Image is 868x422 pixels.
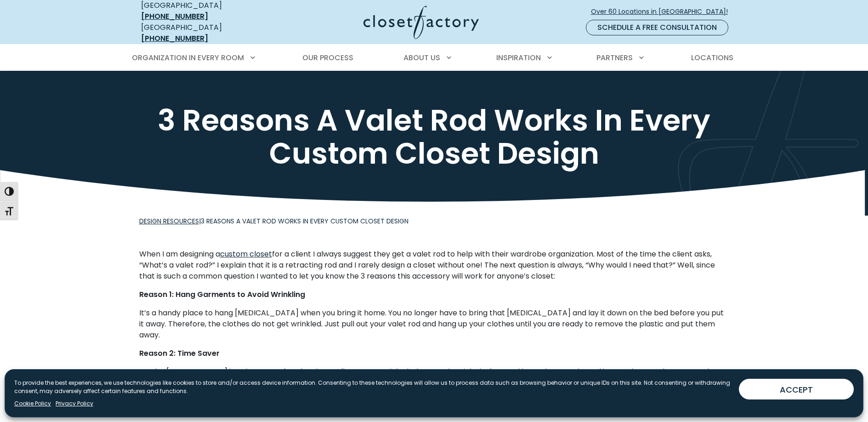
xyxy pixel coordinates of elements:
[302,52,353,63] span: Our Process
[220,249,272,259] a: custom closet
[739,379,854,399] button: ACCEPT
[363,6,479,39] img: Closet Factory Logo
[586,20,728,35] a: Schedule a Free Consultation
[691,52,733,63] span: Locations
[132,52,244,63] span: Organization in Every Room
[139,217,408,226] span: |
[56,399,93,408] a: Privacy Policy
[139,217,199,226] a: Design Resources
[139,308,729,341] p: It’s a handy place to hang [MEDICAL_DATA] when you bring it home. You no longer have to bring tha...
[403,52,440,63] span: About Us
[627,366,649,377] a: closet
[590,4,736,20] a: Over 60 Locations in [GEOGRAPHIC_DATA]!
[139,366,729,388] p: A valet [PERSON_NAME] is a time saver for planning outfits. You can pick clothes out the night be...
[141,33,208,44] a: [PHONE_NUMBER]
[591,7,735,17] span: Over 60 Locations in [GEOGRAPHIC_DATA]!
[141,11,208,22] a: [PHONE_NUMBER]
[141,22,274,44] div: [GEOGRAPHIC_DATA]
[14,379,732,395] p: To provide the best experiences, we use technologies like cookies to store and/or access device i...
[139,104,729,170] h1: 3 Reasons A Valet Rod Works In Every Custom Closet Design
[139,289,305,300] strong: Reason 1: Hang Garments to Avoid Wrinkling
[125,45,743,71] nav: Primary Menu
[201,217,408,226] span: 3 Reasons A Valet Rod Works In Every Custom Closet Design
[139,348,220,359] strong: Reason 2: Time Saver
[496,52,541,63] span: Inspiration
[139,249,729,282] p: When I am designing a for a client I always suggest they get a valet rod to help with their wardr...
[596,52,633,63] span: Partners
[14,399,51,408] a: Cookie Policy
